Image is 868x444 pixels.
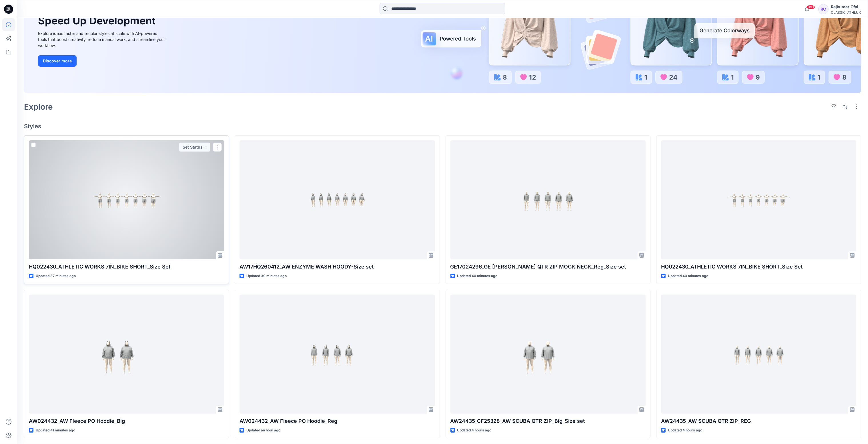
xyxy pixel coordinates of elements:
p: Updated 40 minutes ago [457,273,498,279]
a: Discover more [38,55,167,67]
span: 99+ [807,5,815,9]
a: AW024432_AW Fleece PO Hoodie_Reg [240,295,435,414]
a: AW17HQ260412_AW ENZYME WASH HOODY-Size set [240,140,435,260]
p: AW024432_AW Fleece PO Hoodie_Big [29,417,224,425]
button: Discover more [38,55,77,67]
p: Updated 39 minutes ago [246,273,287,279]
p: HQ022430_ATHLETIC WORKS 7IN_BIKE SHORT_Size Set [29,263,224,271]
p: GE17024296_GE [PERSON_NAME] QTR ZIP MOCK NECK_Reg_Size set [450,263,646,271]
div: CLASSIC_ATHLUX [831,10,861,15]
a: GE17024296_GE TERRY QTR ZIP MOCK NECK_Reg_Size set [450,140,646,260]
div: Rajkumar Cfai [831,3,861,10]
div: RC [818,4,829,14]
p: HQ022430_ATHLETIC WORKS 7IN_BIKE SHORT_Size Set [661,263,856,271]
p: AW17HQ260412_AW ENZYME WASH HOODY-Size set [240,263,435,271]
p: Updated 37 minutes ago [36,273,76,279]
p: Updated 40 minutes ago [668,273,708,279]
p: AW24435_CF25328_AW SCUBA QTR ZIP_Big_Size set [450,417,646,425]
p: Updated 4 hours ago [457,427,492,433]
p: AW24435_AW SCUBA QTR ZIP_REG [661,417,856,425]
p: Updated 4 hours ago [668,427,702,433]
a: HQ022430_ATHLETIC WORKS 7IN_BIKE SHORT_Size Set [661,140,856,260]
a: AW24435_CF25328_AW SCUBA QTR ZIP_Big_Size set [450,295,646,414]
h4: Styles [24,123,861,130]
p: Updated an hour ago [246,427,280,433]
h2: Explore [24,102,53,111]
div: Explore ideas faster and recolor styles at scale with AI-powered tools that boost creativity, red... [38,30,167,48]
a: AW24435_AW SCUBA QTR ZIP_REG [661,295,856,414]
p: AW024432_AW Fleece PO Hoodie_Reg [240,417,435,425]
p: Updated 41 minutes ago [36,427,75,433]
a: AW024432_AW Fleece PO Hoodie_Big [29,295,224,414]
a: HQ022430_ATHLETIC WORKS 7IN_BIKE SHORT_Size Set [29,140,224,260]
